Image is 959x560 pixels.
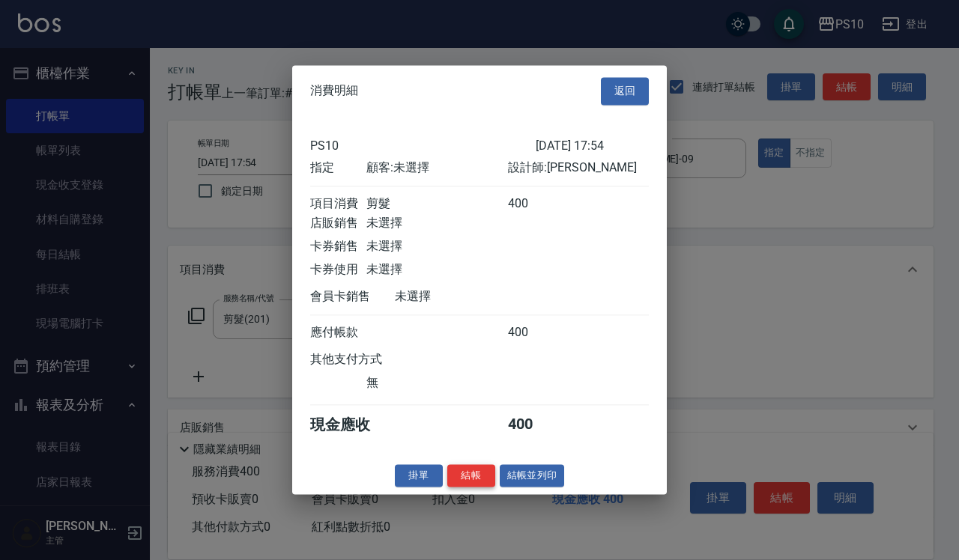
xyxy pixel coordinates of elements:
div: 未選擇 [366,262,507,278]
div: 400 [508,325,564,341]
div: 其他支付方式 [310,352,423,368]
div: 卡券銷售 [310,239,366,255]
button: 結帳 [447,464,495,487]
div: 店販銷售 [310,216,366,231]
div: 400 [508,415,564,435]
div: 項目消費 [310,196,366,212]
div: 無 [366,375,507,391]
button: 結帳並列印 [500,464,565,487]
div: 未選擇 [366,216,507,231]
button: 返回 [601,77,649,105]
div: 設計師: [PERSON_NAME] [508,160,649,176]
div: [DATE] 17:54 [536,139,649,153]
div: PS10 [310,139,536,153]
div: 卡券使用 [310,262,366,278]
div: 未選擇 [395,289,536,305]
div: 應付帳款 [310,325,366,341]
div: 指定 [310,160,366,176]
span: 消費明細 [310,84,358,99]
button: 掛單 [395,464,443,487]
div: 顧客: 未選擇 [366,160,507,176]
div: 會員卡銷售 [310,289,395,305]
div: 未選擇 [366,239,507,255]
div: 剪髮 [366,196,507,212]
div: 400 [508,196,564,212]
div: 現金應收 [310,415,395,435]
